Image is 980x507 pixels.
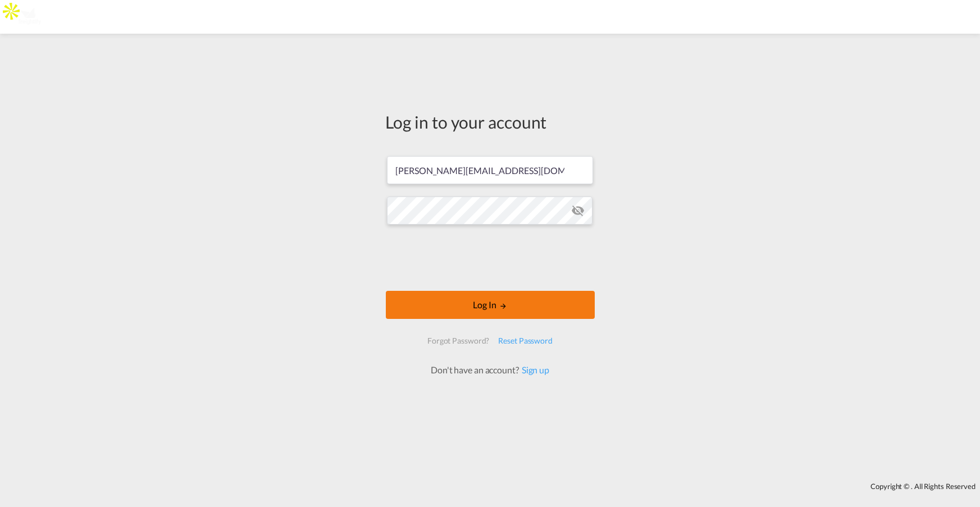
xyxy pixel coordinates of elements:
[405,236,576,280] iframe: reCAPTCHA
[494,331,557,351] div: Reset Password
[387,156,593,184] input: Enter email/phone number
[423,331,494,351] div: Forgot Password?
[386,291,595,319] button: LOGIN
[571,204,585,217] md-icon: icon-eye-off
[519,364,549,375] a: Sign up
[418,364,562,376] div: Don't have an account?
[386,110,595,134] div: Log in to your account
